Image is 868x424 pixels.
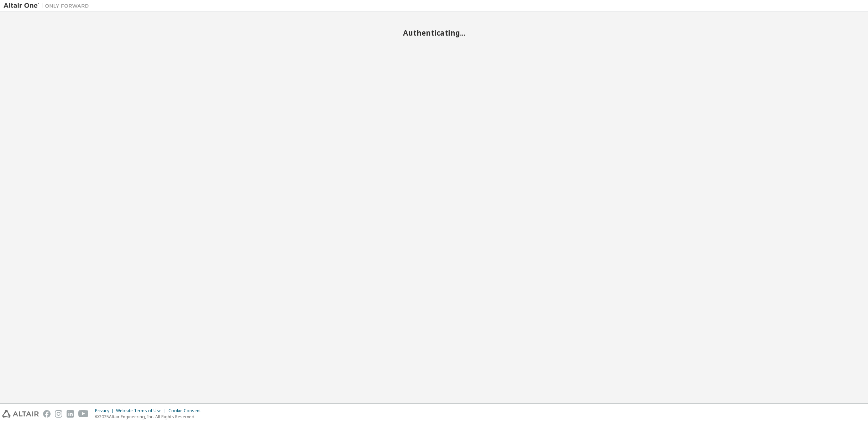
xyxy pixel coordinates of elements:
img: Altair One [4,2,93,9]
img: youtube.svg [78,410,89,418]
h2: Authenticating... [4,28,864,37]
div: Privacy [95,408,116,414]
img: instagram.svg [55,410,62,418]
img: facebook.svg [43,410,51,418]
img: altair_logo.svg [2,410,39,418]
img: linkedin.svg [67,410,74,418]
p: © 2025 Altair Engineering, Inc. All Rights Reserved. [95,414,205,420]
div: Website Terms of Use [116,408,168,414]
div: Cookie Consent [168,408,205,414]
